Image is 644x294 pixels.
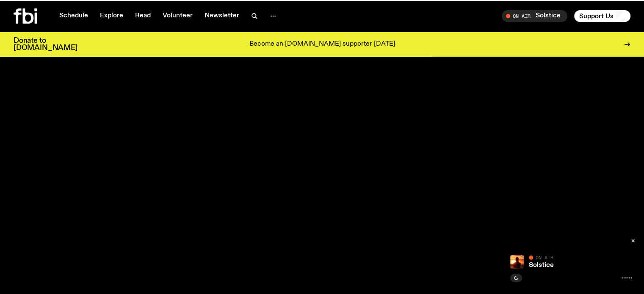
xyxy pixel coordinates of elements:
[529,262,554,269] a: Solstice
[510,255,524,269] img: A girl standing in the ocean as waist level, staring into the rise of the sun.
[249,41,395,48] p: Become an [DOMAIN_NAME] supporter [DATE]
[502,10,567,22] button: On AirSolstice
[536,255,553,260] span: On Air
[54,10,93,22] a: Schedule
[14,37,77,52] h3: Donate to [DOMAIN_NAME]
[130,10,156,22] a: Read
[95,10,128,22] a: Explore
[199,10,244,22] a: Newsletter
[158,10,198,22] a: Volunteer
[574,10,630,22] button: Support Us
[579,12,614,20] span: Support Us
